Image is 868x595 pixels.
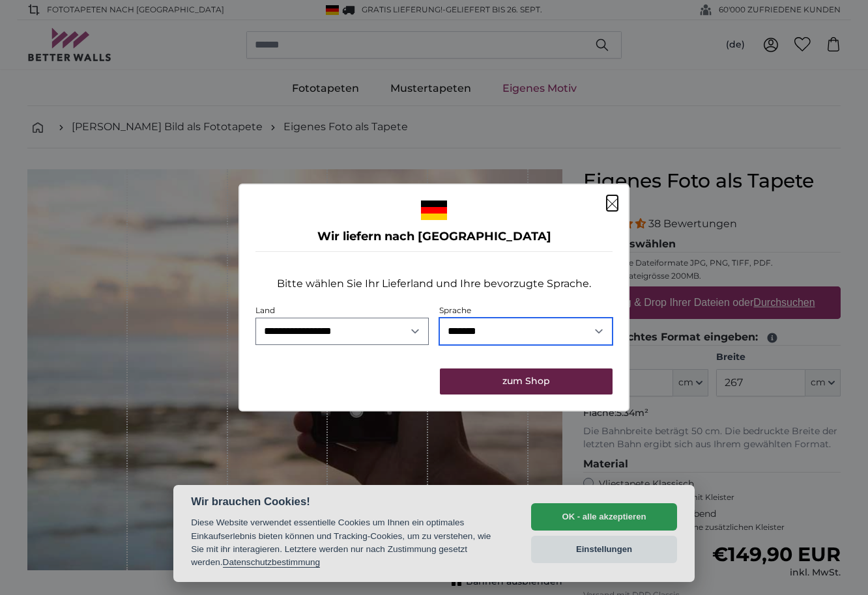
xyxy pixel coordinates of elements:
[255,228,613,246] h4: Wir liefern nach [GEOGRAPHIC_DATA]
[440,368,613,394] button: zum Shop
[255,305,275,315] label: Land
[277,276,591,292] p: Bitte wählen Sie Ihr Lieferland und Ihre bevorzugte Sprache.
[439,305,471,315] label: Sprache
[607,195,618,211] button: Schließen
[421,201,447,220] img: Deutschland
